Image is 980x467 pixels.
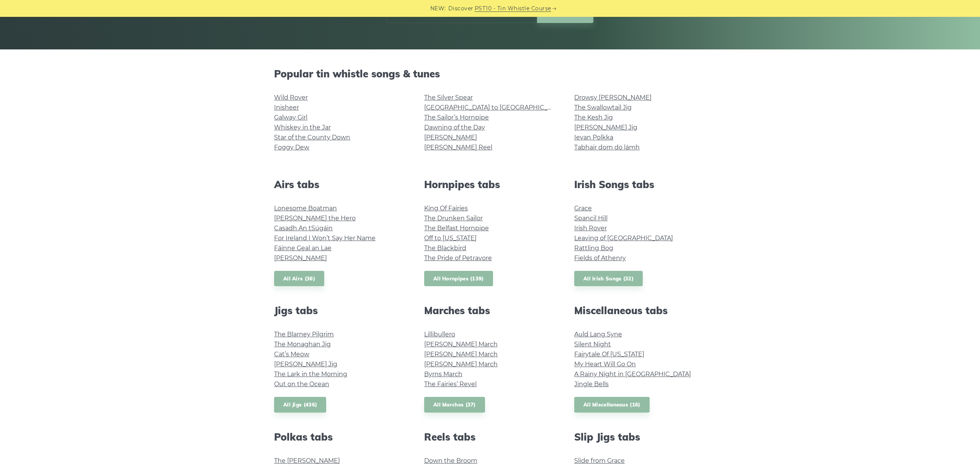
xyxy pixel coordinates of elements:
a: The Fairies’ Revel [424,380,477,388]
a: Wild Rover [274,94,308,101]
a: [PERSON_NAME] Reel [424,144,492,151]
a: Slide from Grace [574,457,625,464]
a: Leaving of [GEOGRAPHIC_DATA] [574,234,673,242]
a: All Marches (37) [424,397,485,413]
a: Down the Broom [424,457,477,464]
a: Off to [US_STATE] [424,234,477,242]
a: Fáinne Geal an Lae [274,244,332,252]
a: Fairytale Of [US_STATE] [574,351,644,358]
a: [PERSON_NAME] [274,254,327,262]
a: The Blackbird [424,244,466,252]
a: My Heart Will Go On [574,360,636,368]
a: Star of the County Down [274,134,350,141]
a: All Airs (36) [274,271,324,287]
span: Discover [448,4,474,13]
a: The Kesh Jig [574,114,613,121]
h2: Jigs tabs [274,305,406,316]
a: The Monaghan Jig [274,341,331,348]
a: Galway Girl [274,114,307,121]
a: [PERSON_NAME] Jig [274,360,337,368]
h2: Reels tabs [424,431,556,443]
a: Rattling Bog [574,244,613,252]
a: The Drunken Sailor [424,215,483,222]
a: Inisheer [274,104,299,111]
a: All Hornpipes (139) [424,271,493,287]
h2: Hornpipes tabs [424,179,556,190]
a: The Blarney Pilgrim [274,331,334,338]
a: All Jigs (436) [274,397,326,413]
a: Grace [574,205,592,212]
a: Jingle Bells [574,380,609,388]
a: [PERSON_NAME] March [424,360,498,368]
a: Silent Night [574,341,611,348]
a: [PERSON_NAME] the Hero [274,215,356,222]
h2: Popular tin whistle songs & tunes [274,68,706,80]
h2: Marches tabs [424,305,556,316]
a: Whiskey in the Jar [274,124,331,131]
a: The Belfast Hornpipe [424,224,489,232]
a: All Irish Songs (32) [574,271,643,287]
a: The Sailor’s Hornpipe [424,114,489,121]
a: The Lark in the Morning [274,370,347,378]
a: Foggy Dew [274,144,309,151]
a: [PERSON_NAME] March [424,351,498,358]
a: Auld Lang Syne [574,331,622,338]
a: Ievan Polkka [574,134,613,141]
a: Tabhair dom do lámh [574,144,640,151]
a: Casadh An tSúgáin [274,224,333,232]
a: [PERSON_NAME] March [424,341,498,348]
a: Drowsy [PERSON_NAME] [574,94,652,101]
a: Cat’s Meow [274,351,309,358]
a: The Pride of Petravore [424,254,492,262]
a: Irish Rover [574,224,607,232]
a: A Rainy Night in [GEOGRAPHIC_DATA] [574,370,691,378]
a: Lillibullero [424,331,455,338]
h2: Polkas tabs [274,431,406,443]
h2: Slip Jigs tabs [574,431,706,443]
a: The Swallowtail Jig [574,104,632,111]
a: King Of Fairies [424,205,468,212]
a: [PERSON_NAME] Jig [574,124,637,131]
a: Spancil Hill [574,215,608,222]
a: Dawning of the Day [424,124,485,131]
a: [GEOGRAPHIC_DATA] to [GEOGRAPHIC_DATA] [424,104,565,111]
a: The [PERSON_NAME] [274,457,340,464]
h2: Airs tabs [274,179,406,190]
a: Byrns March [424,370,462,378]
a: Fields of Athenry [574,254,626,262]
a: Out on the Ocean [274,380,329,388]
a: For Ireland I Won’t Say Her Name [274,234,376,242]
a: [PERSON_NAME] [424,134,477,141]
a: The Silver Spear [424,94,473,101]
span: NEW: [430,4,446,13]
a: PST10 - Tin Whistle Course [475,4,551,13]
h2: Miscellaneous tabs [574,305,706,316]
a: Lonesome Boatman [274,205,337,212]
a: All Miscellaneous (16) [574,397,650,413]
h2: Irish Songs tabs [574,179,706,190]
